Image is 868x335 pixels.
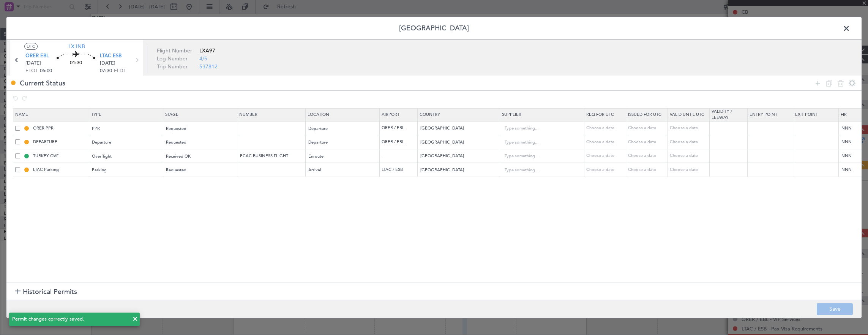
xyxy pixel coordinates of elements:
span: Fir [841,112,847,117]
header: [GEOGRAPHIC_DATA] [6,17,862,40]
span: Entry Point [750,112,777,117]
span: Validity / Leeway [712,109,732,121]
div: Permit changes correctly saved. [12,316,128,323]
span: Exit Point [795,112,818,117]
